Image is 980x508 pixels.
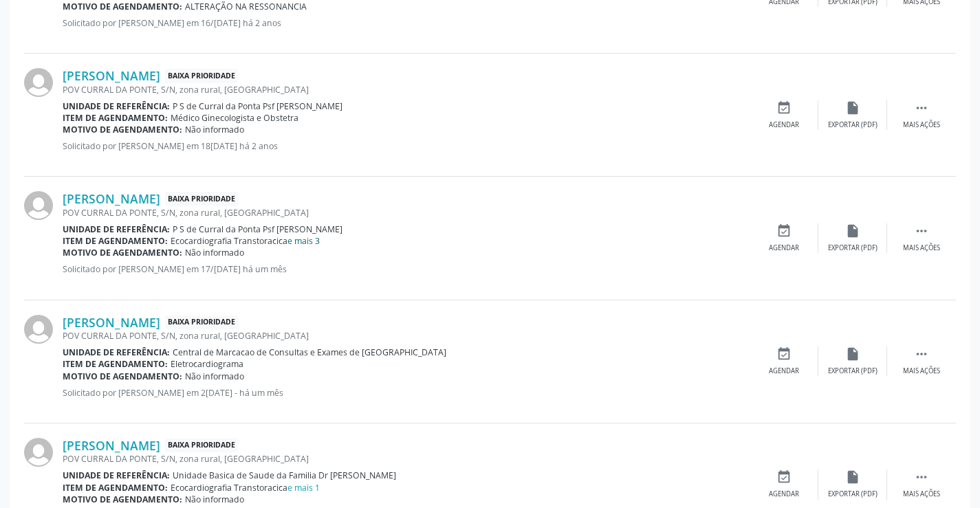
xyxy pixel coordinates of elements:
span: Ecocardiografia Transtoracica [171,235,320,247]
i: event_available [776,223,792,239]
div: POV CURRAL DA PONTE, S/N, zona rural, [GEOGRAPHIC_DATA] [63,207,750,219]
div: Exportar (PDF) [828,489,878,499]
b: Item de agendamento: [63,235,168,247]
a: [PERSON_NAME] [63,315,160,330]
div: Agendar [769,366,799,376]
div: POV CURRAL DA PONTE, S/N, zona rural, [GEOGRAPHIC_DATA] [63,453,750,465]
span: P S de Curral da Ponta Psf [PERSON_NAME] [173,223,342,235]
i: insert_drive_file [845,223,860,239]
a: [PERSON_NAME] [63,191,160,206]
span: P S de Curral da Ponta Psf [PERSON_NAME] [173,100,342,112]
span: Não informado [185,124,244,135]
img: img [24,191,53,220]
i:  [914,470,929,485]
span: ALTERAÇÃO NA RESSONANCIA [185,1,307,12]
div: Exportar (PDF) [828,366,878,376]
span: Baixa Prioridade [165,439,238,453]
b: Item de agendamento: [63,358,168,370]
span: Eletrocardiograma [171,358,243,370]
i: event_available [776,470,792,485]
div: Exportar (PDF) [828,243,878,253]
div: Mais ações [903,366,940,376]
i: event_available [776,346,792,362]
img: img [24,68,53,97]
span: Baixa Prioridade [165,192,238,206]
img: img [24,315,53,344]
b: Motivo de agendamento: [63,247,182,258]
span: Ecocardiografia Transtoracica [171,482,320,494]
a: e mais 3 [287,235,320,247]
b: Unidade de referência: [63,346,170,358]
p: Solicitado por [PERSON_NAME] em 17/[DATE] há um mês [63,263,750,275]
i:  [914,346,929,362]
span: Não informado [185,371,244,382]
i:  [914,100,929,115]
p: Solicitado por [PERSON_NAME] em 18[DATE] há 2 anos [63,140,750,152]
span: Baixa Prioridade [165,69,238,83]
b: Item de agendamento: [63,112,168,124]
i: insert_drive_file [845,346,860,362]
b: Item de agendamento: [63,482,168,494]
b: Unidade de referência: [63,223,170,235]
span: Unidade Basica de Saude da Familia Dr [PERSON_NAME] [173,470,396,481]
div: Mais ações [903,243,940,253]
p: Solicitado por [PERSON_NAME] em 16/[DATE] há 2 anos [63,17,750,29]
a: e mais 1 [287,482,320,494]
a: [PERSON_NAME] [63,438,160,453]
p: Solicitado por [PERSON_NAME] em 2[DATE] - há um mês [63,387,750,399]
img: img [24,438,53,467]
i: event_available [776,100,792,115]
div: Agendar [769,489,799,499]
i: insert_drive_file [845,100,860,115]
b: Unidade de referência: [63,100,170,112]
span: Não informado [185,494,244,505]
span: Baixa Prioridade [165,316,238,330]
b: Unidade de referência: [63,470,170,481]
b: Motivo de agendamento: [63,1,182,12]
div: Exportar (PDF) [828,120,878,130]
div: Agendar [769,243,799,253]
div: Mais ações [903,489,940,499]
div: Mais ações [903,120,940,130]
span: Central de Marcacao de Consultas e Exames de [GEOGRAPHIC_DATA] [173,346,446,358]
i: insert_drive_file [845,470,860,485]
b: Motivo de agendamento: [63,371,182,382]
div: POV CURRAL DA PONTE, S/N, zona rural, [GEOGRAPHIC_DATA] [63,330,750,342]
span: Não informado [185,247,244,258]
div: Agendar [769,120,799,130]
span: Médico Ginecologista e Obstetra [171,112,298,124]
a: [PERSON_NAME] [63,68,160,83]
i:  [914,223,929,239]
div: POV CURRAL DA PONTE, S/N, zona rural, [GEOGRAPHIC_DATA] [63,84,750,96]
b: Motivo de agendamento: [63,124,182,135]
b: Motivo de agendamento: [63,494,182,505]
